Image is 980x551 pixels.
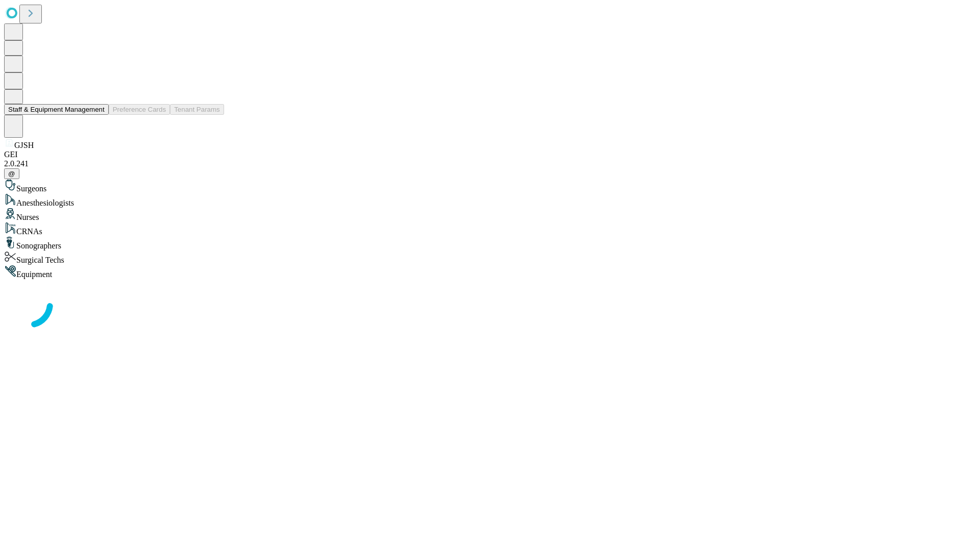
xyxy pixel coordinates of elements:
[170,104,224,115] button: Tenant Params
[4,150,976,159] div: GEI
[4,168,19,179] button: @
[109,104,170,115] button: Preference Cards
[8,170,15,178] span: @
[4,179,976,193] div: Surgeons
[4,222,976,236] div: CRNAs
[4,265,976,279] div: Equipment
[4,193,976,208] div: Anesthesiologists
[4,251,976,265] div: Surgical Techs
[4,208,976,222] div: Nurses
[4,236,976,251] div: Sonographers
[4,159,976,168] div: 2.0.241
[4,104,109,115] button: Staff & Equipment Management
[14,141,34,149] span: GJSH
